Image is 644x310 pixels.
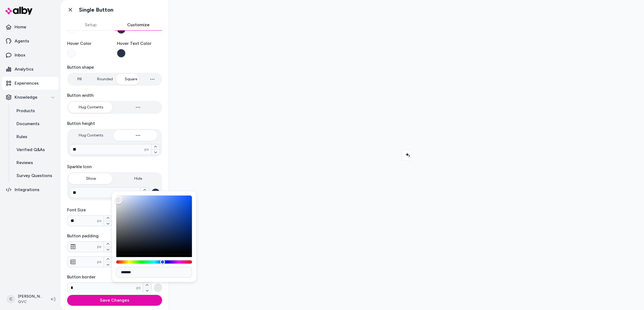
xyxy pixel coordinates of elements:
h1: Single Button [79,6,113,13]
span: px [144,147,149,152]
p: Rules [17,134,27,140]
p: [PERSON_NAME] [18,294,42,299]
label: Button border [67,274,162,280]
label: Button height [67,120,162,127]
p: Survey Questions [17,172,52,179]
div: Color [116,195,192,254]
p: Integrations [15,186,40,193]
button: Font Sizepx [104,221,112,226]
p: Agents [15,38,29,44]
label: Font Size [67,207,113,213]
label: Button shape [67,64,162,71]
span: C [6,295,15,304]
a: Survey Questions [11,169,58,182]
a: Agents [2,35,58,48]
a: Documents [11,117,58,130]
a: Reviews [11,156,58,169]
img: alby Logo [5,7,32,15]
span: px [97,244,101,249]
button: Pill [68,74,91,85]
label: Button width [67,92,162,99]
span: QVC [18,299,42,305]
label: Sparkle Icon [67,164,162,170]
p: Knowledge [15,94,37,101]
a: Rules [11,130,58,143]
span: px [97,259,101,265]
div: Hue [116,260,192,264]
button: Hug Contents [68,130,114,141]
button: Font Sizepx [104,216,112,221]
label: Hover Color [67,40,113,47]
a: Analytics [2,63,58,76]
a: Verified Q&As [11,143,58,156]
button: Hover Text Color [117,49,126,58]
label: Button padding [67,233,162,239]
a: Home [2,21,58,34]
p: Documents [17,121,40,127]
a: Integrations [2,183,58,196]
a: Experiences [2,77,58,90]
button: Rounded [92,74,118,85]
span: px [136,285,141,291]
button: Square [119,74,143,85]
button: Show [68,173,114,184]
p: Inbox [15,52,25,58]
button: Hug Contents [68,102,114,113]
p: Products [17,108,35,114]
p: Experiences [15,80,39,86]
button: Customize [115,19,162,30]
button: Save Changes [67,295,162,306]
span: px [97,218,101,224]
p: Analytics [15,66,34,72]
button: Hover Color [67,49,76,58]
input: Font Sizepx [67,218,97,224]
span: px [134,190,138,195]
p: Home [15,24,26,30]
button: Setup [67,19,115,30]
label: Hover Text Color [117,40,162,47]
button: C[PERSON_NAME]QVC [3,291,47,308]
button: Knowledge [2,91,58,104]
button: Hide [115,173,161,184]
p: Verified Q&As [17,146,45,153]
a: Inbox [2,49,58,62]
a: Products [11,104,58,117]
p: Reviews [17,159,33,166]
